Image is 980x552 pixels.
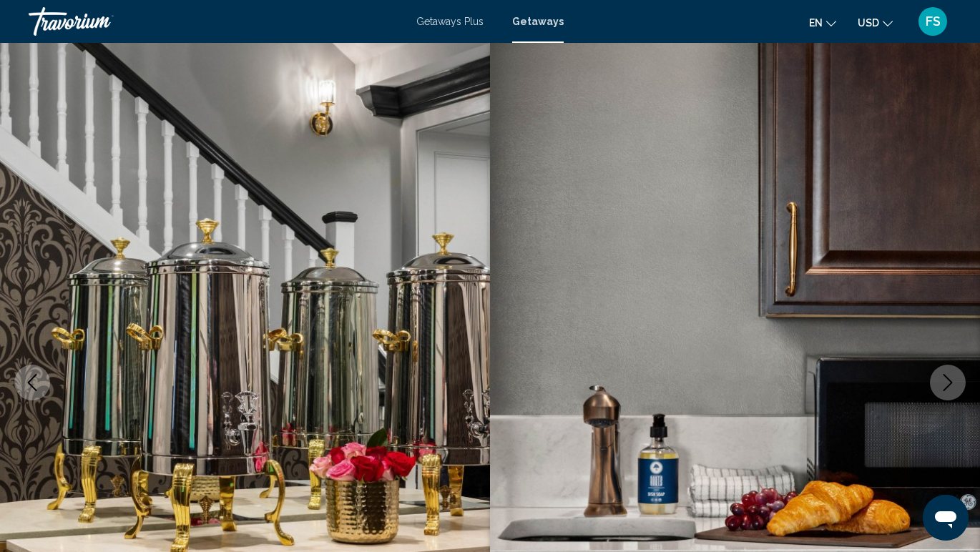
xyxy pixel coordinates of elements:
[914,6,951,36] button: User Menu
[14,365,50,400] button: Previous image
[809,17,823,29] span: en
[809,12,836,33] button: Change language
[858,17,879,29] span: USD
[930,365,966,400] button: Next image
[29,7,402,36] a: Travorium
[926,14,941,29] span: FS
[923,495,969,541] iframe: Button to launch messaging window
[858,12,893,33] button: Change currency
[416,16,484,27] a: Getaways Plus
[512,16,564,27] a: Getaways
